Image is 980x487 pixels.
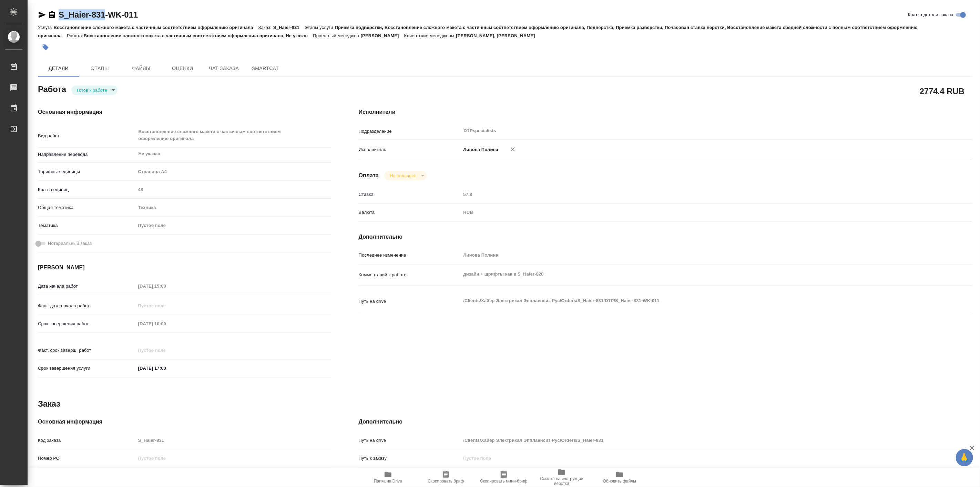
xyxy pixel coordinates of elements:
h4: Основная информация [38,108,331,116]
span: Файлы [125,64,158,73]
p: Направление перевода [38,151,136,158]
p: Факт. срок заверш. работ [38,347,136,354]
p: Путь на drive [359,437,461,444]
h4: Дополнительно [359,418,972,426]
input: Пустое поле [136,319,196,329]
p: Заказ: [258,25,273,30]
p: Путь на drive [359,298,461,305]
p: Проектный менеджер [313,33,360,38]
p: Срок завершения работ [38,320,136,327]
p: Клиентские менеджеры [404,33,456,38]
p: Код заказа [38,437,136,444]
button: Скопировать мини-бриф [475,468,533,487]
button: Обновить файлы [591,468,649,487]
h4: Оплата [359,171,379,180]
button: Не оплачена [388,173,418,179]
p: Приемка подверстки, Восстановление сложного макета с частичным соответствием оформлению оригинала... [38,25,918,38]
button: Добавить тэг [38,40,53,55]
span: Кратко детали заказа [908,11,953,18]
span: Папка на Drive [374,479,402,484]
p: Дата начала работ [38,283,136,290]
p: Вид работ [38,132,136,139]
p: Последнее изменение [359,252,461,259]
p: Валюта [359,209,461,216]
h2: 2774.4 RUB [920,85,964,97]
p: Общая тематика [38,204,136,211]
p: Номер РО [38,455,136,462]
button: Готов к работе [75,87,109,93]
span: Скопировать мини-бриф [480,479,527,484]
div: Техника [136,202,331,213]
p: Этапы услуги [305,25,335,30]
p: Срок завершения услуги [38,365,136,372]
div: Пустое поле [138,222,323,229]
div: Готов к работе [71,86,118,95]
p: Факт. дата начала работ [38,302,136,309]
p: Услуга [38,25,53,30]
input: Пустое поле [461,189,921,199]
span: Оценки [166,64,199,73]
input: Пустое поле [461,453,921,463]
button: Удалить исполнителя [505,142,520,157]
span: Чат заказа [207,64,241,73]
h2: Работа [38,82,66,95]
span: Нотариальный заказ [48,240,92,247]
p: [PERSON_NAME] [361,33,404,38]
input: Пустое поле [136,345,196,355]
h4: [PERSON_NAME] [38,264,331,272]
span: SmartCat [249,64,282,73]
span: Детали [42,64,75,73]
input: Пустое поле [461,435,921,445]
textarea: дизайн + шрифты как в S_Haier-820 [461,268,921,280]
p: Восстановление сложного макета с частичным соответствием оформлению оригинала [53,25,258,30]
button: Скопировать ссылку для ЯМессенджера [38,11,46,19]
p: Восстановление сложного макета с частичным соответствием оформлению оригинала, Не указан [84,33,313,38]
p: Тематика [38,222,136,229]
h4: Основная информация [38,418,331,426]
p: Работа [67,33,84,38]
p: Кол-во единиц [38,186,136,193]
textarea: /Clients/Хайер Электрикал Эпплаенсиз Рус/Orders/S_Haier-831/DTP/S_Haier-831-WK-011 [461,295,921,307]
button: Папка на Drive [359,468,417,487]
p: Подразделение [359,128,461,135]
div: Страница А4 [136,166,331,178]
p: S_Haier-831 [273,25,305,30]
button: Скопировать бриф [417,468,475,487]
a: S_Haier-831-WK-011 [59,10,138,19]
p: Тарифные единицы [38,168,136,175]
input: Пустое поле [136,453,331,463]
input: Пустое поле [136,301,196,311]
span: Обновить файлы [603,479,636,484]
button: Скопировать ссылку [48,11,56,19]
span: Скопировать бриф [428,479,464,484]
button: Ссылка на инструкции верстки [533,468,591,487]
input: Пустое поле [136,435,331,445]
input: Пустое поле [136,281,196,291]
p: Исполнитель [359,146,461,153]
span: 🙏 [959,450,970,465]
p: Комментарий к работе [359,271,461,278]
p: [PERSON_NAME], [PERSON_NAME] [456,33,540,38]
p: Ставка [359,191,461,198]
input: ✎ Введи что-нибудь [136,363,196,373]
h4: Исполнители [359,108,972,116]
input: Пустое поле [461,250,921,260]
span: Этапы [83,64,116,73]
h4: Дополнительно [359,233,972,241]
input: Пустое поле [136,185,331,195]
p: Путь к заказу [359,455,461,462]
h2: Заказ [38,398,60,409]
button: 🙏 [956,449,973,466]
p: Линова Полина [461,146,499,153]
div: Готов к работе [384,171,427,180]
span: Ссылка на инструкции верстки [537,476,586,486]
div: Пустое поле [136,220,331,231]
div: RUB [461,207,921,218]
